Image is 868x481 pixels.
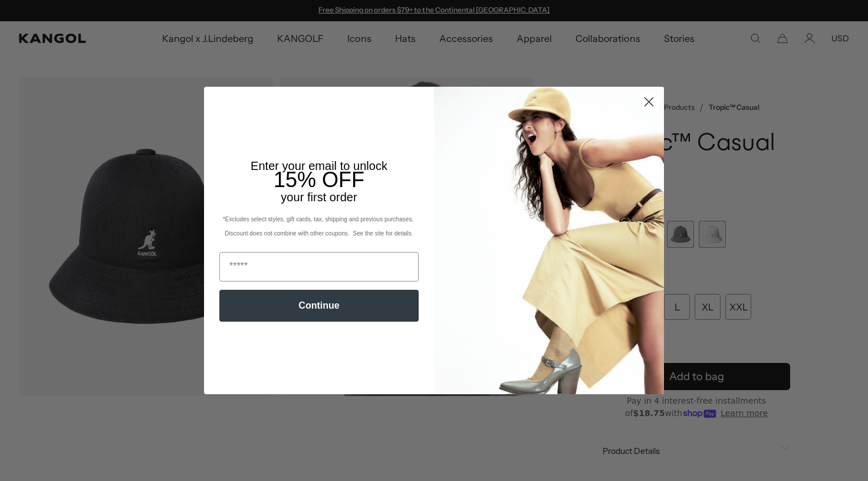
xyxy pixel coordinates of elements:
[434,87,664,394] img: 93be19ad-e773-4382-80b9-c9d740c9197f.jpeg
[639,91,659,112] button: Close dialog
[223,216,415,237] span: *Excludes select styles, gift cards, tax, shipping and previous purchases. Discount does not comb...
[219,252,419,282] input: Email
[251,159,387,172] span: Enter your email to unlock
[274,168,364,192] span: 15% OFF
[281,191,357,204] span: your first order
[219,290,419,322] button: Continue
